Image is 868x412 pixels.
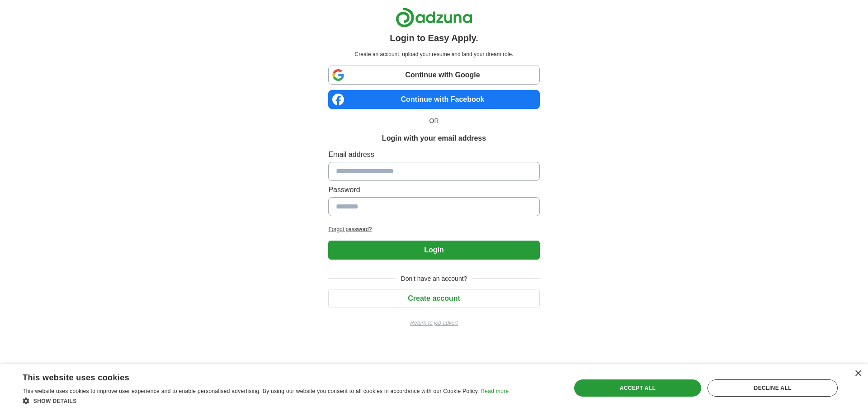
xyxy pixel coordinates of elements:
h1: Login with your email address [382,133,486,144]
div: Decline all [708,379,838,397]
a: Continue with Google [328,66,539,85]
img: Adzuna logo [396,7,472,28]
p: Create an account, upload your resume and land your dream role. [330,50,538,58]
div: Accept all [574,379,702,397]
span: OR [424,116,444,126]
button: Create account [328,289,539,308]
span: Don't have an account? [396,274,473,284]
a: Continue with Facebook [328,90,539,109]
a: Create account [328,294,539,302]
div: Close [854,370,861,377]
span: This website uses cookies to improve user experience and to enable personalised advertising. By u... [23,388,479,394]
button: Login [328,241,539,260]
label: Password [328,185,539,195]
h1: Login to Easy Apply. [390,31,478,45]
span: Show details [33,398,77,404]
div: Show details [23,396,509,405]
a: Return to job advert [328,319,539,327]
a: Forgot password? [328,225,539,233]
label: Email address [328,149,539,160]
a: Read more, opens a new window [481,388,509,394]
div: This website uses cookies [23,369,486,383]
